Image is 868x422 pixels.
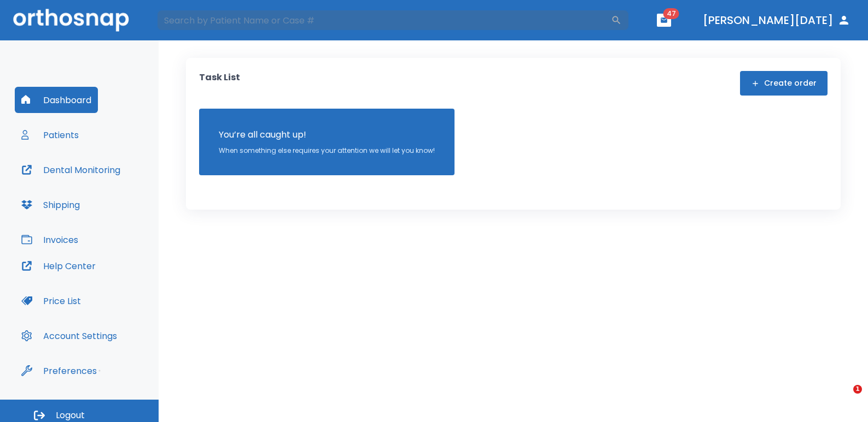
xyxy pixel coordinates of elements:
[15,192,86,218] button: Shipping
[15,288,88,314] button: Price List
[15,122,85,148] button: Patients
[698,10,855,30] button: [PERSON_NAME][DATE]
[95,366,104,376] div: Tooltip anchor
[15,323,124,349] button: Account Settings
[831,385,857,411] iframe: Intercom live chat
[156,9,611,31] input: Search by Patient Name or Case #
[219,128,435,141] p: You’re all caught up!
[15,358,103,384] button: Preferences
[219,146,435,156] p: When something else requires your attention we will let you know!
[199,71,240,96] p: Task List
[15,87,98,113] button: Dashboard
[56,409,85,421] span: Logout
[13,9,129,31] img: Orthosnap
[15,157,127,183] button: Dental Monitoring
[15,227,85,253] button: Invoices
[853,385,862,394] span: 1
[740,71,828,96] button: Create order
[663,8,679,19] span: 47
[15,253,102,279] button: Help Center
